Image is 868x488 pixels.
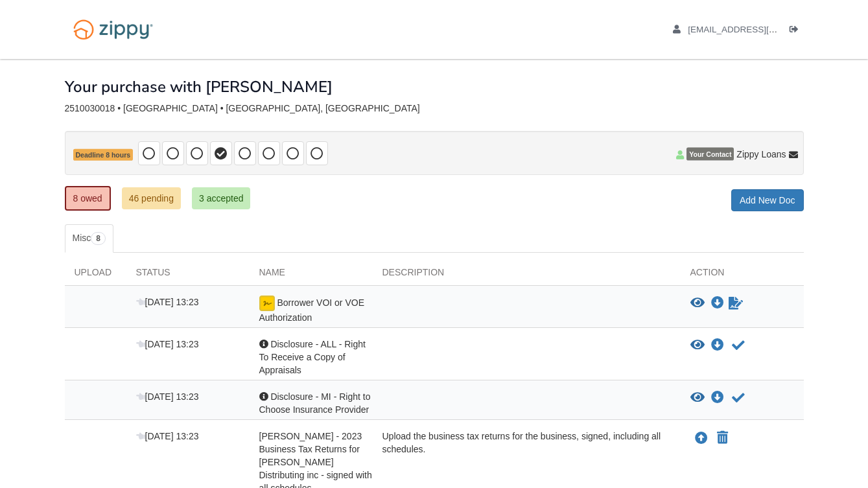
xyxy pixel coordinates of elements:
[259,297,364,323] span: Borrower VOI or VOE Authorization
[373,266,681,285] div: Description
[790,25,804,38] a: Log out
[126,266,250,285] div: Status
[73,149,134,161] span: Deadline 8 hours
[711,340,724,351] a: Download Disclosure - ALL - Right To Receive a Copy of Appraisals
[690,339,705,352] button: View Disclosure - ALL - Right To Receive a Copy of Appraisals
[136,297,199,307] span: [DATE] 13:23
[91,232,106,245] span: 8
[250,266,373,285] div: Name
[192,187,251,209] a: 3 accepted
[136,391,199,402] span: [DATE] 13:23
[694,430,709,447] button: Upload Joseph Hindenach - 2023 Business Tax Returns for VanRees Distributing inc - signed with al...
[731,189,804,211] a: Add New Doc
[736,148,786,161] span: Zippy Loans
[65,13,161,46] img: Logo
[136,339,199,349] span: [DATE] 13:23
[259,339,366,375] span: Disclosure - ALL - Right To Receive a Copy of Appraisals
[727,296,744,311] a: Waiting for your co-borrower to e-sign
[259,296,275,311] img: esign
[65,78,333,95] h1: Your purchase with [PERSON_NAME]
[65,186,111,211] a: 8 owed
[259,391,371,415] span: Disclosure - MI - Right to Choose Insurance Provider
[65,266,126,285] div: Upload
[681,266,804,285] div: Action
[673,25,837,38] a: edit profile
[711,393,724,403] a: Download Disclosure - MI - Right to Choose Insurance Provider
[65,224,113,253] a: Misc
[686,148,734,161] span: Your Contact
[690,391,705,404] button: View Disclosure - MI - Right to Choose Insurance Provider
[688,25,836,34] span: mnkif1@gmail.com
[690,297,705,310] button: View Borrower VOI or VOE Authorization
[731,390,746,406] button: Acknowledge receipt of document
[136,431,199,441] span: [DATE] 13:23
[122,187,181,209] a: 46 pending
[65,103,804,114] div: 2510030018 • [GEOGRAPHIC_DATA] • [GEOGRAPHIC_DATA], [GEOGRAPHIC_DATA]
[711,298,724,308] a: Download Borrower VOI or VOE Authorization
[731,338,746,353] button: Acknowledge receipt of document
[716,430,729,446] button: Declare Joseph Hindenach - 2023 Business Tax Returns for VanRees Distributing inc - signed with a...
